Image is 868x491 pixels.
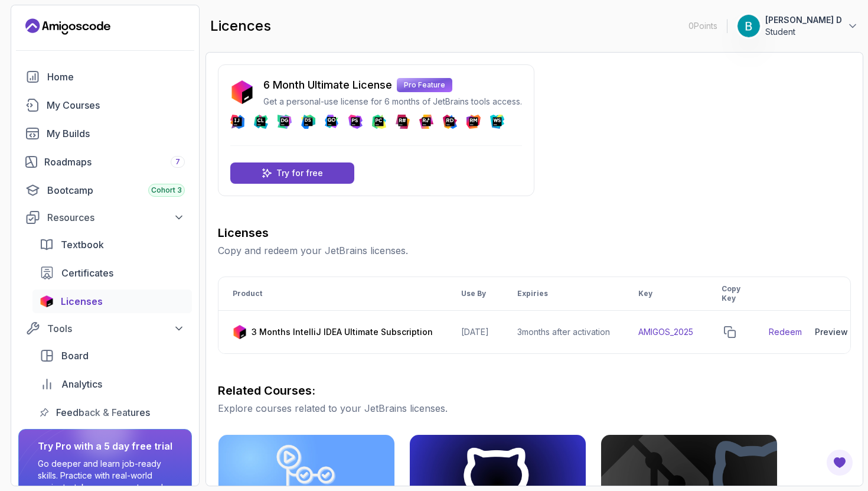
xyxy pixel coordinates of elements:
[276,167,323,179] p: Try for free
[32,344,192,368] a: board
[447,311,503,354] td: [DATE]
[769,326,802,338] a: Redeem
[218,243,851,258] p: Copy and redeem your JetBrains licenses.
[233,325,247,339] img: jetbrains icon
[263,77,392,93] p: 6 Month Ultimate License
[47,321,185,336] div: Tools
[809,320,854,344] button: Preview
[18,318,192,339] button: Tools
[263,96,522,108] p: Get a personal-use license for 6 months of JetBrains tools access.
[503,311,624,354] td: 3 months after activation
[218,401,851,415] p: Explore courses related to your JetBrains licenses.
[18,207,192,228] button: Resources
[18,150,192,174] a: roadmaps
[722,324,738,340] button: copy-button
[61,266,113,280] span: Certificates
[151,186,182,195] span: Cohort 3
[32,290,192,313] a: licenses
[252,326,433,338] p: 3 Months IntelliJ IDEA Ultimate Subscription
[795,417,868,473] iframe: chat widget
[61,238,104,252] span: Textbook
[210,17,271,35] h2: licences
[47,70,185,84] div: Home
[61,377,102,391] span: Analytics
[18,93,192,117] a: courses
[397,78,452,92] p: Pro Feature
[765,14,842,26] p: [PERSON_NAME] D
[32,372,192,396] a: analytics
[218,225,851,241] h3: Licenses
[765,26,842,38] p: Student
[218,277,447,311] th: Product
[18,178,192,202] a: bootcamp
[737,14,859,38] button: user profile image[PERSON_NAME] DStudent
[503,277,624,311] th: Expiries
[56,405,150,420] span: Feedback & Features
[230,80,254,104] img: jetbrains icon
[32,401,192,424] a: feedback
[32,233,192,256] a: textbook
[18,122,192,145] a: builds
[738,15,760,37] img: user profile image
[47,126,185,141] div: My Builds
[230,162,354,184] a: Try for free
[688,20,717,32] p: 0 Points
[47,98,185,112] div: My Courses
[40,295,54,307] img: jetbrains icon
[32,261,192,285] a: certificates
[25,17,110,36] a: Landing page
[447,277,503,311] th: Use By
[707,277,755,311] th: Copy Key
[47,183,185,197] div: Bootcamp
[18,65,192,89] a: home
[175,157,180,167] span: 7
[61,349,89,363] span: Board
[47,210,185,225] div: Resources
[624,277,707,311] th: Key
[815,326,848,338] div: Preview
[624,311,707,354] td: AMIGOS_2025
[44,155,185,169] div: Roadmaps
[218,382,851,399] h3: Related Courses:
[61,294,103,308] span: Licenses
